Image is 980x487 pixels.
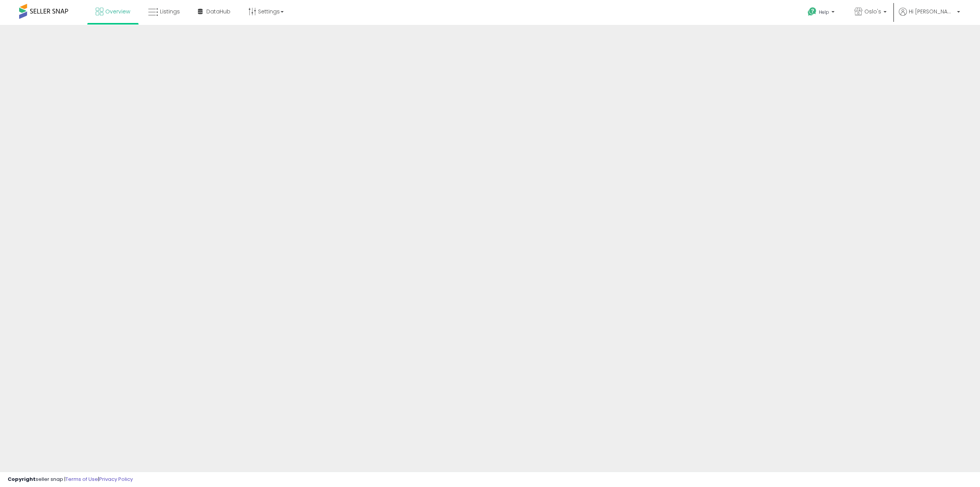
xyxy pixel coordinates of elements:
[909,8,955,15] span: Hi [PERSON_NAME]
[899,8,960,25] a: Hi [PERSON_NAME]
[206,8,230,15] span: DataHub
[802,1,842,25] a: Help
[105,8,130,15] span: Overview
[807,7,817,16] i: Get Help
[160,8,180,15] span: Listings
[819,9,829,15] span: Help
[864,8,881,15] span: Oslo's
